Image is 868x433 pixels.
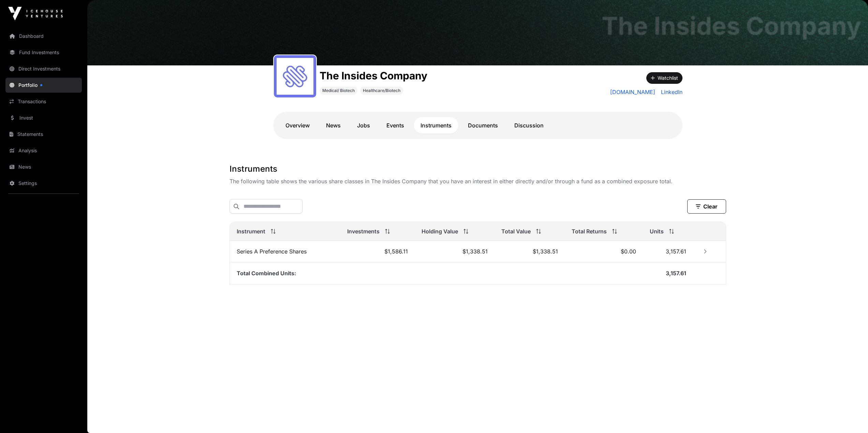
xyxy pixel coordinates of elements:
[237,227,265,235] span: Instrument
[602,14,861,38] h1: The Insides Company
[414,117,458,134] a: Instruments
[610,88,656,96] a: [DOMAIN_NAME]
[5,159,82,174] a: News
[363,88,400,93] span: Healthcare/Biotech
[5,78,82,93] a: Portfolio
[834,400,868,433] iframe: Chat Widget
[5,29,82,44] a: Dashboard
[230,177,726,185] p: The following table shows the various share classes in The Insides Company that you have an inter...
[320,69,427,82] h1: The Insides Company
[646,72,682,84] button: Watchlist
[347,227,380,235] span: Investments
[230,241,340,262] td: Series A Preference Shares
[700,246,711,257] button: Row Collapsed
[237,270,296,277] span: Total Combined Units:
[5,176,82,191] a: Settings
[495,241,565,262] td: $1,338.51
[687,199,726,214] button: Clear
[5,61,82,76] a: Direct Investments
[5,45,82,60] a: Fund Investments
[380,117,411,134] a: Events
[319,117,348,134] a: News
[507,117,550,134] a: Discussion
[8,7,63,20] img: Icehouse Ventures Logo
[322,88,355,93] span: Medical/ Biotech
[422,227,458,235] span: Holding Value
[666,248,686,255] span: 3,157.61
[279,117,677,134] nav: Tabs
[5,110,82,125] a: Invest
[5,94,82,109] a: Transactions
[230,164,726,174] h1: Instruments
[350,117,377,134] a: Jobs
[415,241,495,262] td: $1,338.51
[5,143,82,158] a: Analysis
[572,227,607,235] span: Total Returns
[501,227,531,235] span: Total Value
[658,88,682,96] a: LinkedIn
[340,241,415,262] td: $1,586.11
[666,270,686,277] span: 3,157.61
[650,227,664,235] span: Units
[5,127,82,142] a: Statements
[279,117,317,134] a: Overview
[565,241,643,262] td: $0.00
[277,58,313,95] img: the_insides_company_logo.jpeg
[461,117,505,134] a: Documents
